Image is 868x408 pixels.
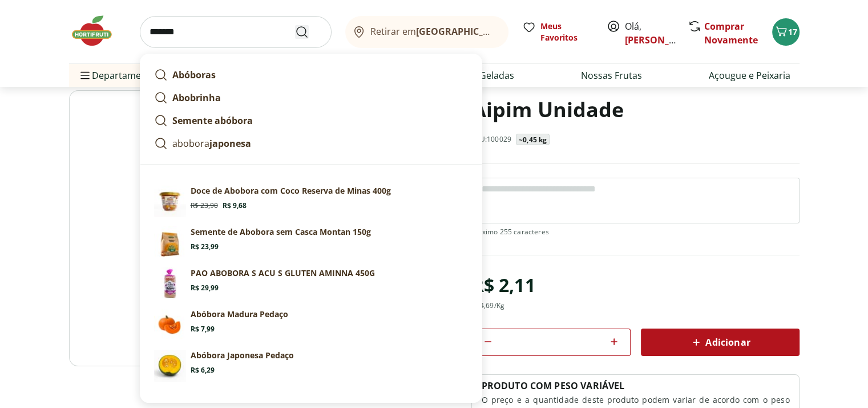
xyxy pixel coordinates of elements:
a: Nossas Frutas [581,69,642,82]
img: Hortifruti [69,14,126,48]
p: abobora [172,137,251,150]
span: 17 [788,26,797,37]
span: R$ 29,99 [191,283,219,293]
b: [GEOGRAPHIC_DATA]/[GEOGRAPHIC_DATA] [416,25,608,38]
button: Adicionar [641,329,800,356]
a: Meus Favoritos [522,21,593,43]
p: Abóbora Japonesa Pedaço [191,350,294,361]
a: Abóbora MaduraAbóbora Madura PedaçoR$ 7,99 [150,304,473,345]
input: search [140,16,332,48]
p: ~0,45 kg [519,135,547,145]
a: [PERSON_NAME] [625,34,699,46]
a: Comprar Novamente [704,20,758,46]
button: Retirar em[GEOGRAPHIC_DATA]/[GEOGRAPHIC_DATA] [345,16,508,48]
strong: Semente abóbora [172,114,253,127]
strong: Abobrinha [172,91,221,104]
p: PAO ABOBORA S ACU S GLUTEN AMINNA 450G [191,267,375,279]
div: R$ 4,69 /Kg [471,301,504,310]
a: Abóboras [150,63,473,86]
p: SKU: 100029 [471,135,511,144]
span: R$ 23,90 [191,201,218,210]
span: R$ 23,99 [191,242,219,251]
span: Retirar em [370,26,496,37]
strong: japonesa [209,137,251,150]
img: Principal [154,226,186,258]
button: Menu [78,62,92,89]
img: Doce de Abobora com Coco Reserva de Minas 400g [154,185,186,217]
img: Abóbora Madura [154,309,186,341]
a: Doce de Abobora com Coco Reserva de Minas 400gDoce de Abobora com Coco Reserva de Minas 400gR$ 23... [150,181,473,222]
p: Semente de Abobora sem Casca Montan 150g [191,226,371,238]
img: Abóbora Japonesa [154,350,186,382]
span: Adicionar [689,335,750,349]
img: Principal [154,267,186,299]
div: R$ 2,11 [471,269,535,301]
h1: Aipim Unidade [471,90,624,129]
button: Submit Search [295,25,322,39]
p: PRODUTO COM PESO VARIÁVEL [481,379,624,392]
span: R$ 7,99 [191,325,215,334]
strong: Abóboras [172,69,216,81]
a: Semente abóbora [150,109,473,132]
p: Abóbora Madura Pedaço [191,309,288,320]
button: Carrinho [772,18,800,46]
a: aboborajaponesa [150,132,473,155]
a: PrincipalSemente de Abobora sem Casca Montan 150gR$ 23,99 [150,222,473,263]
p: Doce de Abobora com Coco Reserva de Minas 400g [191,185,391,197]
span: R$ 9,68 [223,201,247,210]
img: Aipim Unidade [69,90,463,366]
span: Departamentos [78,62,160,89]
a: Açougue e Peixaria [709,69,790,82]
span: Olá, [625,19,676,47]
a: Abobrinha [150,86,473,109]
a: PrincipalPAO ABOBORA S ACU S GLUTEN AMINNA 450GR$ 29,99 [150,263,473,304]
span: Meus Favoritos [540,21,593,43]
a: Abóbora JaponesaAbóbora Japonesa PedaçoR$ 6,29 [150,345,473,386]
span: R$ 6,29 [191,366,215,375]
